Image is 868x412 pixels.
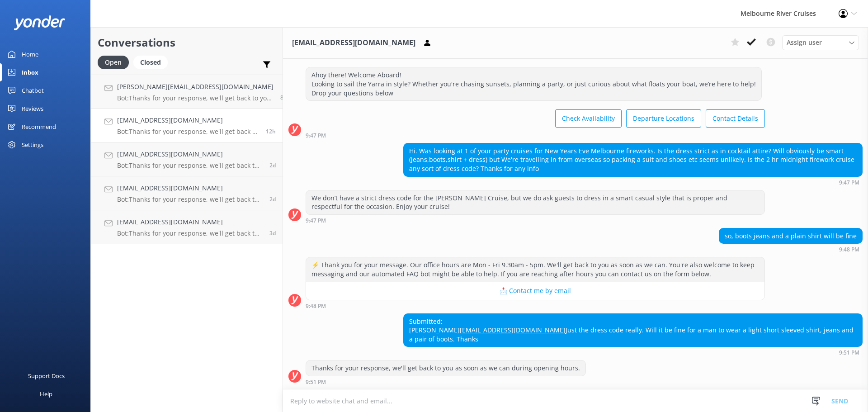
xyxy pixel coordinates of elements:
[403,349,863,355] div: Oct 12 2025 09:51pm (UTC +11:00) Australia/Sydney
[91,75,283,109] a: [PERSON_NAME][EMAIL_ADDRESS][DOMAIN_NAME]Bot:Thanks for your response, we'll get back to you as s...
[91,176,283,210] a: [EMAIL_ADDRESS][DOMAIN_NAME]Bot:Thanks for your response, we'll get back to you as soon as we can...
[133,57,172,67] a: Closed
[306,67,761,100] div: Ahoy there! Welcome Aboard! Looking to sail the Yarra in style? Whether you're chasing sunsets, p...
[269,161,276,169] span: Oct 11 2025 01:45am (UTC +11:00) Australia/Sydney
[306,257,764,281] div: ⚡ Thank you for your message. Our office hours are Mon - Fri 9.30am - 5pm. We'll get back to you ...
[719,228,862,244] div: so, boots jeans and a plain shirt will be fine
[555,109,622,128] button: Check Availability
[40,385,52,403] div: Help
[306,303,326,309] strong: 9:48 PM
[14,15,66,30] img: yonder-white-logo.png
[91,210,283,244] a: [EMAIL_ADDRESS][DOMAIN_NAME]Bot:Thanks for your response, we'll get back to you as soon as we can...
[117,115,259,125] h4: [EMAIL_ADDRESS][DOMAIN_NAME]
[117,229,263,237] p: Bot: Thanks for your response, we'll get back to you as soon as we can during opening hours.
[117,217,263,227] h4: [EMAIL_ADDRESS][DOMAIN_NAME]
[306,132,765,138] div: Oct 12 2025 09:47pm (UTC +11:00) Australia/Sydney
[706,109,765,128] button: Contact Details
[266,128,276,135] span: Oct 12 2025 09:51pm (UTC +11:00) Australia/Sydney
[117,195,263,204] p: Bot: Thanks for your response, we'll get back to you as soon as we can during opening hours.
[133,56,168,69] div: Closed
[117,82,274,92] h4: [PERSON_NAME][EMAIL_ADDRESS][DOMAIN_NAME]
[839,350,859,355] strong: 9:51 PM
[404,143,862,176] div: Hi. Was looking at 1 of your party cruises for New Years Eve Melbourne fireworks. Is the dress st...
[117,149,263,159] h4: [EMAIL_ADDRESS][DOMAIN_NAME]
[269,195,276,203] span: Oct 10 2025 12:42pm (UTC +11:00) Australia/Sydney
[306,379,586,385] div: Oct 12 2025 09:51pm (UTC +11:00) Australia/Sydney
[306,218,326,223] strong: 9:47 PM
[404,314,862,347] div: Submitted: [PERSON_NAME] Just the dress code really. Will it be fine for a man to wear a light sh...
[306,217,765,223] div: Oct 12 2025 09:47pm (UTC +11:00) Australia/Sydney
[787,38,822,47] span: Assign user
[306,379,326,385] strong: 9:51 PM
[117,183,263,193] h4: [EMAIL_ADDRESS][DOMAIN_NAME]
[839,247,859,252] strong: 9:48 PM
[22,136,43,154] div: Settings
[269,229,276,237] span: Oct 10 2025 07:48am (UTC +11:00) Australia/Sydney
[22,99,43,118] div: Reviews
[22,63,38,81] div: Inbox
[306,360,585,376] div: Thanks for your response, we'll get back to you as soon as we can during opening hours.
[782,35,859,50] div: Assign User
[98,57,133,67] a: Open
[292,37,415,49] h3: [EMAIL_ADDRESS][DOMAIN_NAME]
[626,109,701,128] button: Departure Locations
[306,190,764,214] div: We don’t have a strict dress code for the [PERSON_NAME] Cruise, but we do ask guests to dress in ...
[839,180,859,185] strong: 9:47 PM
[280,94,287,101] span: Oct 13 2025 02:26am (UTC +11:00) Australia/Sydney
[22,45,38,63] div: Home
[91,142,283,176] a: [EMAIL_ADDRESS][DOMAIN_NAME]Bot:Thanks for your response, we'll get back to you as soon as we can...
[719,246,863,252] div: Oct 12 2025 09:48pm (UTC +11:00) Australia/Sydney
[98,34,276,51] h2: Conversations
[91,109,283,142] a: [EMAIL_ADDRESS][DOMAIN_NAME]Bot:Thanks for your response, we'll get back to you as soon as we can...
[306,133,326,138] strong: 9:47 PM
[22,81,44,99] div: Chatbot
[306,282,764,300] button: 📩 Contact me by email
[460,326,566,334] a: [EMAIL_ADDRESS][DOMAIN_NAME]
[28,367,65,385] div: Support Docs
[306,303,765,309] div: Oct 12 2025 09:48pm (UTC +11:00) Australia/Sydney
[117,128,259,136] p: Bot: Thanks for your response, we'll get back to you as soon as we can during opening hours.
[403,179,863,185] div: Oct 12 2025 09:47pm (UTC +11:00) Australia/Sydney
[117,94,274,102] p: Bot: Thanks for your response, we'll get back to you as soon as we can during opening hours.
[98,56,129,69] div: Open
[117,161,263,170] p: Bot: Thanks for your response, we'll get back to you as soon as we can during opening hours.
[22,118,56,136] div: Recommend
